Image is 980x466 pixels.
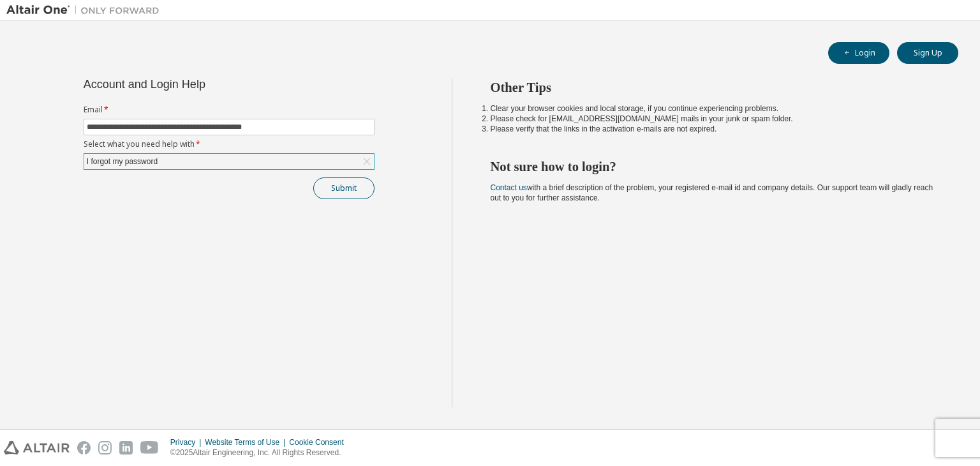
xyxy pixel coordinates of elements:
div: Privacy [170,437,205,447]
li: Clear your browser cookies and local storage, if you continue experiencing problems. [491,103,936,114]
span: with a brief description of the problem, your registered e-mail id and company details. Our suppo... [491,183,933,202]
button: Sign Up [897,42,958,64]
a: Contact us [491,183,527,192]
li: Please check for [EMAIL_ADDRESS][DOMAIN_NAME] mails in your junk or spam folder. [491,114,936,124]
div: I forgot my password [85,154,160,169]
img: Altair One [6,4,166,17]
button: Submit [313,177,375,199]
div: Website Terms of Use [205,437,289,447]
img: linkedin.svg [119,441,133,455]
h2: Other Tips [491,79,936,96]
p: © 2025 Altair Engineering, Inc. All Rights Reserved. [170,447,352,458]
label: Select what you need help with [84,139,375,149]
li: Please verify that the links in the activation e-mails are not expired. [491,124,936,134]
img: facebook.svg [77,441,91,455]
h2: Not sure how to login? [491,158,936,175]
div: I forgot my password [84,154,374,169]
img: instagram.svg [98,441,112,455]
img: youtube.svg [140,441,159,455]
div: Account and Login Help [84,79,316,89]
button: Login [828,42,889,64]
label: Email [84,105,375,115]
div: Cookie Consent [289,437,351,447]
img: altair_logo.svg [4,441,70,455]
